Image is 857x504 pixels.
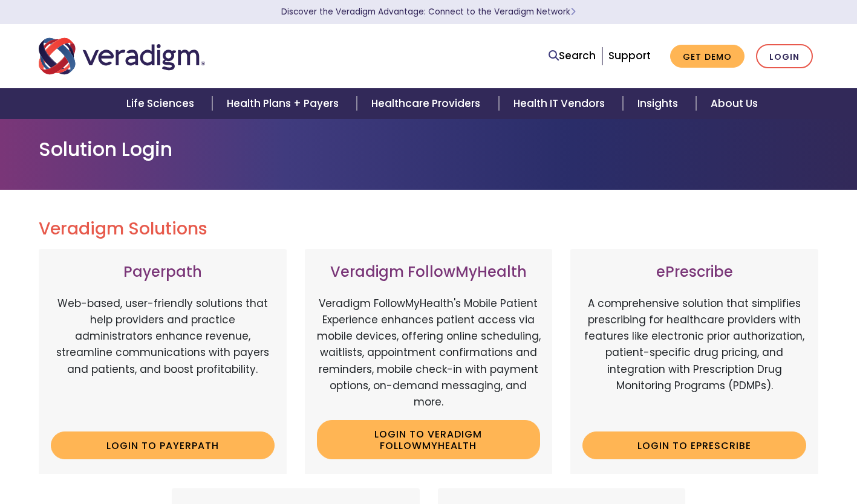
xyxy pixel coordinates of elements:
[317,420,541,459] a: Login to Veradigm FollowMyHealth
[499,88,623,119] a: Health IT Vendors
[39,138,819,161] h1: Solution Login
[281,6,576,18] a: Discover the Veradigm Advantage: Connect to the Veradigm NetworkLearn More
[623,88,696,119] a: Insights
[317,263,541,281] h3: Veradigm FollowMyHealth
[357,88,498,119] a: Healthcare Providers
[582,296,806,422] p: A comprehensive solution that simplifies prescribing for healthcare providers with features like ...
[670,45,745,68] a: Get Demo
[212,88,357,119] a: Health Plans + Payers
[696,88,772,119] a: About Us
[39,219,819,239] h2: Veradigm Solutions
[51,296,275,422] p: Web-based, user-friendly solutions that help providers and practice administrators enhance revenu...
[51,263,275,281] h3: Payerpath
[582,263,806,281] h3: ePrescribe
[39,36,205,76] img: Veradigm logo
[549,48,596,64] a: Search
[570,6,576,18] span: Learn More
[51,431,275,459] a: Login to Payerpath
[317,296,541,410] p: Veradigm FollowMyHealth's Mobile Patient Experience enhances patient access via mobile devices, o...
[582,431,806,459] a: Login to ePrescribe
[608,48,651,63] a: Support
[756,44,813,69] a: Login
[112,88,212,119] a: Life Sciences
